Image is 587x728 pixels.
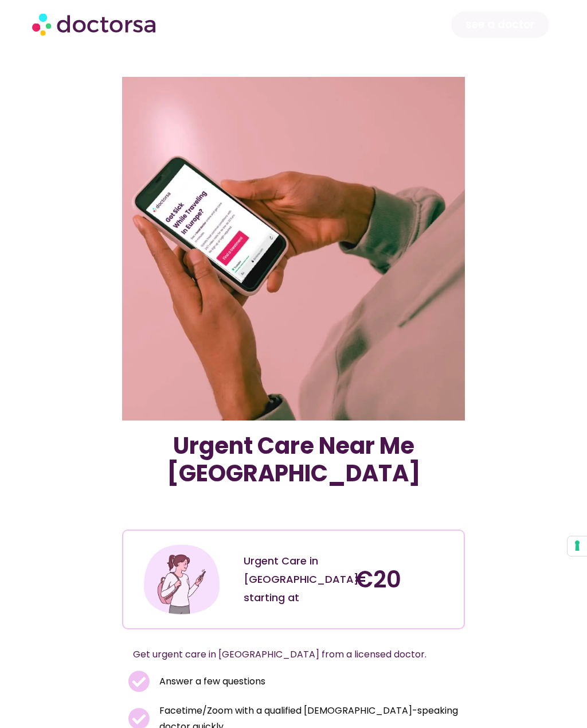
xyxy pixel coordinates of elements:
button: Your consent preferences for tracking technologies [568,536,587,556]
span: Answer a few questions [156,674,265,690]
img: Bacterial Vaginosis treatment using online care [122,77,465,421]
p: Get urgent care in [GEOGRAPHIC_DATA] from a licensed doctor. [122,647,438,663]
h4: €20 [355,566,455,593]
div: Urgent Care in [GEOGRAPHIC_DATA] starting at [244,552,344,607]
iframe: Customer reviews powered by Trustpilot [128,504,460,518]
img: Illustration depicting a young woman in a casual outfit, engaged with her smartphone. She has a p... [142,539,222,620]
h1: Urgent Care Near Me [GEOGRAPHIC_DATA] [122,432,465,487]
